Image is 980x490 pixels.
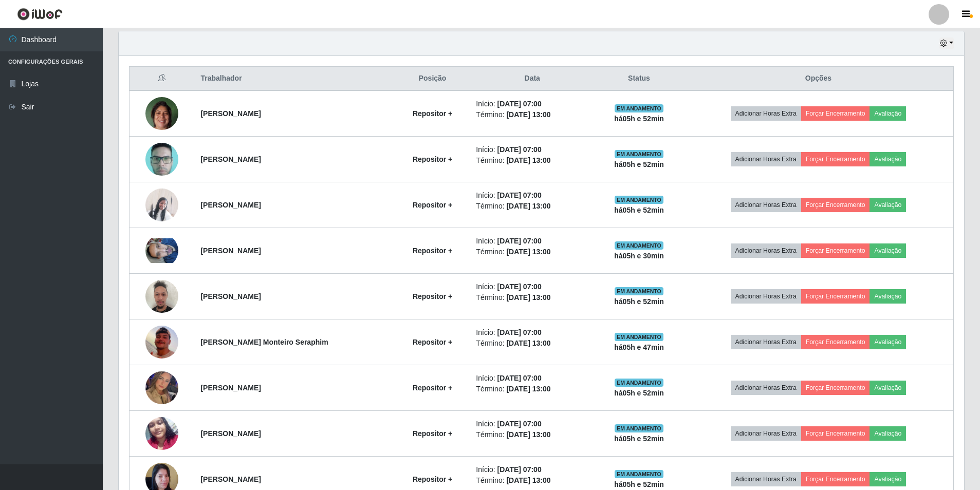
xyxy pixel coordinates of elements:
[801,289,870,304] button: Forçar Encerramento
[145,274,178,318] img: 1753289887027.jpeg
[614,115,664,123] strong: há 05 h e 52 min
[145,139,178,179] img: 1752163217594.jpeg
[145,238,178,263] img: 1753294616026.jpeg
[614,480,664,488] strong: há 05 h e 52 min
[614,435,664,443] strong: há 05 h e 52 min
[200,155,261,163] strong: [PERSON_NAME]
[476,99,588,109] li: Início:
[731,106,801,121] button: Adicionar Horas Extra
[476,475,588,486] li: Término:
[413,201,452,209] strong: Repositor +
[413,384,452,392] strong: Repositor +
[476,236,588,247] li: Início:
[413,292,452,300] strong: Repositor +
[614,389,664,397] strong: há 05 h e 52 min
[506,156,550,164] time: [DATE] 13:00
[200,338,328,346] strong: [PERSON_NAME] Monteiro Seraphim
[497,328,542,336] time: [DATE] 07:00
[870,243,906,258] button: Avaliação
[145,359,178,417] img: 1754425733078.jpeg
[731,289,801,304] button: Adicionar Horas Extra
[506,110,550,119] time: [DATE] 13:00
[731,335,801,349] button: Adicionar Horas Extra
[731,381,801,395] button: Adicionar Horas Extra
[506,339,550,347] time: [DATE] 13:00
[615,196,663,204] span: EM ANDAMENTO
[870,381,906,395] button: Avaliação
[801,243,870,258] button: Forçar Encerramento
[413,109,452,118] strong: Repositor +
[497,420,542,428] time: [DATE] 07:00
[476,327,588,338] li: Início:
[476,201,588,212] li: Término:
[801,426,870,441] button: Forçar Encerramento
[801,152,870,166] button: Forçar Encerramento
[614,252,664,260] strong: há 05 h e 30 min
[870,335,906,349] button: Avaliação
[413,429,452,438] strong: Repositor +
[731,198,801,212] button: Adicionar Horas Extra
[200,384,261,392] strong: [PERSON_NAME]
[476,190,588,201] li: Início:
[200,109,261,118] strong: [PERSON_NAME]
[476,373,588,384] li: Início:
[870,472,906,486] button: Avaliação
[731,243,801,258] button: Adicionar Horas Extra
[200,201,261,209] strong: [PERSON_NAME]
[413,247,452,255] strong: Repositor +
[801,198,870,212] button: Forçar Encerramento
[614,297,664,306] strong: há 05 h e 52 min
[145,91,178,135] img: 1750940552132.jpeg
[615,104,663,112] span: EM ANDAMENTO
[801,335,870,349] button: Forçar Encerramento
[497,100,542,108] time: [DATE] 07:00
[145,189,178,221] img: 1751480704015.jpeg
[683,67,954,91] th: Opções
[595,67,683,91] th: Status
[17,8,63,21] img: CoreUI Logo
[731,426,801,441] button: Adicionar Horas Extra
[476,281,588,292] li: Início:
[801,472,870,486] button: Forçar Encerramento
[497,374,542,382] time: [DATE] 07:00
[200,247,261,255] strong: [PERSON_NAME]
[476,338,588,349] li: Término:
[413,155,452,163] strong: Repositor +
[615,333,663,341] span: EM ANDAMENTO
[615,287,663,295] span: EM ANDAMENTO
[506,476,550,484] time: [DATE] 13:00
[801,381,870,395] button: Forçar Encerramento
[476,109,588,120] li: Término:
[476,464,588,475] li: Início:
[194,67,395,91] th: Trabalhador
[497,191,542,199] time: [DATE] 07:00
[506,430,550,439] time: [DATE] 13:00
[476,155,588,166] li: Término:
[497,237,542,245] time: [DATE] 07:00
[870,198,906,212] button: Avaliação
[615,241,663,250] span: EM ANDAMENTO
[476,247,588,257] li: Término:
[731,152,801,166] button: Adicionar Horas Extra
[614,160,664,168] strong: há 05 h e 52 min
[413,475,452,483] strong: Repositor +
[506,293,550,301] time: [DATE] 13:00
[801,106,870,121] button: Forçar Encerramento
[615,424,663,432] span: EM ANDAMENTO
[870,106,906,121] button: Avaliação
[497,282,542,291] time: [DATE] 07:00
[476,384,588,394] li: Término:
[615,379,663,387] span: EM ANDAMENTO
[731,472,801,486] button: Adicionar Horas Extra
[614,343,664,351] strong: há 05 h e 47 min
[497,465,542,474] time: [DATE] 07:00
[506,248,550,256] time: [DATE] 13:00
[614,206,664,214] strong: há 05 h e 52 min
[476,144,588,155] li: Início:
[476,292,588,303] li: Término:
[497,145,542,154] time: [DATE] 07:00
[470,67,595,91] th: Data
[476,429,588,440] li: Término:
[145,313,178,371] img: 1753501223913.jpeg
[870,289,906,304] button: Avaliação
